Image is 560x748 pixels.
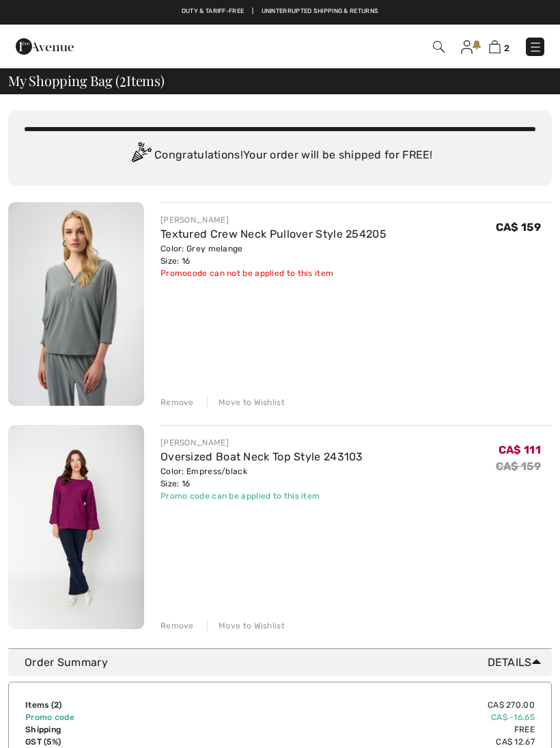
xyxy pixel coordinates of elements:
[160,267,387,279] div: Promocode can not be applied to this item
[489,38,509,55] a: 2
[120,70,126,88] span: 2
[16,39,74,52] a: 1ère Avenue
[25,699,208,711] td: Items ( )
[433,41,445,53] img: Search
[25,711,208,723] td: Promo code
[16,33,74,60] img: 1ère Avenue
[160,227,387,240] a: Textured Crew Neck Pullover Style 254205
[208,723,535,736] td: Free
[25,142,535,169] div: Congratulations! Your order will be shipped for FREE!
[496,460,541,473] s: CA$ 159
[160,465,363,490] div: Color: Empress/black Size: 16
[8,74,165,87] span: My Shopping Bag ( Items)
[488,654,546,671] span: Details
[208,711,535,723] td: CA$ -16.65
[208,736,535,748] td: CA$ 12.67
[504,43,509,53] span: 2
[489,40,501,53] img: Shopping Bag
[160,396,194,408] div: Remove
[160,437,363,449] div: [PERSON_NAME]
[208,699,535,711] td: CA$ 270.00
[127,142,154,169] img: Congratulation2.svg
[8,202,144,406] img: Textured Crew Neck Pullover Style 254205
[8,425,144,629] img: Oversized Boat Neck Top Style 243103
[160,450,363,463] a: Oversized Boat Neck Top Style 243103
[160,490,363,502] div: Promo code can be applied to this item
[496,221,541,234] span: CA$ 159
[499,443,541,456] span: CA$ 111
[25,736,208,748] td: GST (5%)
[207,396,285,408] div: Move to Wishlist
[160,243,387,267] div: Color: Grey melange Size: 16
[461,40,473,54] img: My Info
[529,40,542,54] img: Menu
[160,214,387,226] div: [PERSON_NAME]
[207,620,285,632] div: Move to Wishlist
[25,654,546,671] div: Order Summary
[160,620,194,632] div: Remove
[25,723,208,736] td: Shipping
[54,700,59,710] span: 2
